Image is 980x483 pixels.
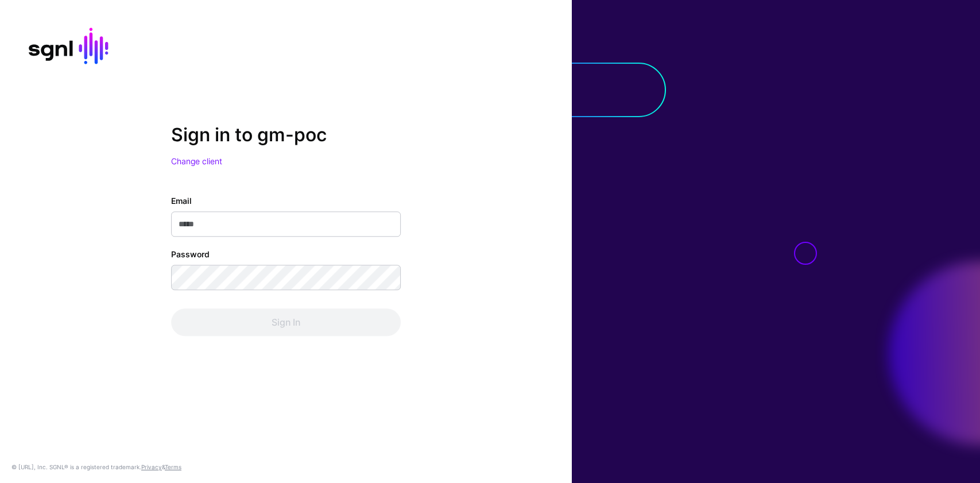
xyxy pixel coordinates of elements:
a: Change client [171,156,222,166]
a: Privacy [141,463,162,470]
div: © [URL], Inc. SGNL® is a registered trademark. & [11,462,181,472]
label: Email [171,195,192,207]
label: Password [171,248,210,260]
h2: Sign in to gm-poc [171,124,401,146]
a: Terms [165,463,181,470]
